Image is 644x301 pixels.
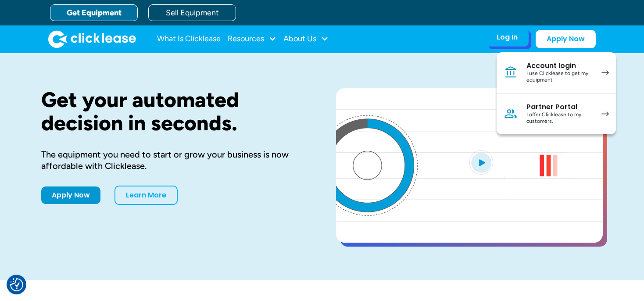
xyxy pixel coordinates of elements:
[536,30,596,48] a: Apply Now
[526,103,593,111] div: Partner Portal
[601,111,609,116] img: arrow
[526,61,593,70] div: Account login
[10,278,23,291] img: Revisit consent button
[157,30,221,48] a: What Is Clicklease
[601,70,609,75] img: arrow
[41,149,308,172] div: The equipment you need to start or grow your business is now affordable with Clicklease.
[48,30,136,48] a: home
[50,4,138,21] a: Get Equipment
[336,88,603,243] a: open lightbox
[148,4,236,21] a: Sell Equipment
[10,278,23,291] button: Consent Preferences
[526,70,593,84] div: I use Clicklease to get my equipment
[504,107,518,121] img: Person icon
[228,30,276,48] div: Resources
[114,186,178,205] a: Learn More
[497,33,518,42] div: Log In
[504,65,518,79] img: Bank icon
[469,150,493,175] img: Blue play button logo on a light blue circular background
[497,52,616,134] nav: Log In
[497,52,616,93] a: Account loginI use Clicklease to get my equipment
[41,186,100,204] a: Apply Now
[41,88,308,135] h1: Get your automated decision in seconds.
[48,30,136,48] img: Clicklease logo
[526,111,593,125] div: I offer Clicklease to my customers.
[497,93,616,134] a: Partner PortalI offer Clicklease to my customers.
[283,30,329,48] div: About Us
